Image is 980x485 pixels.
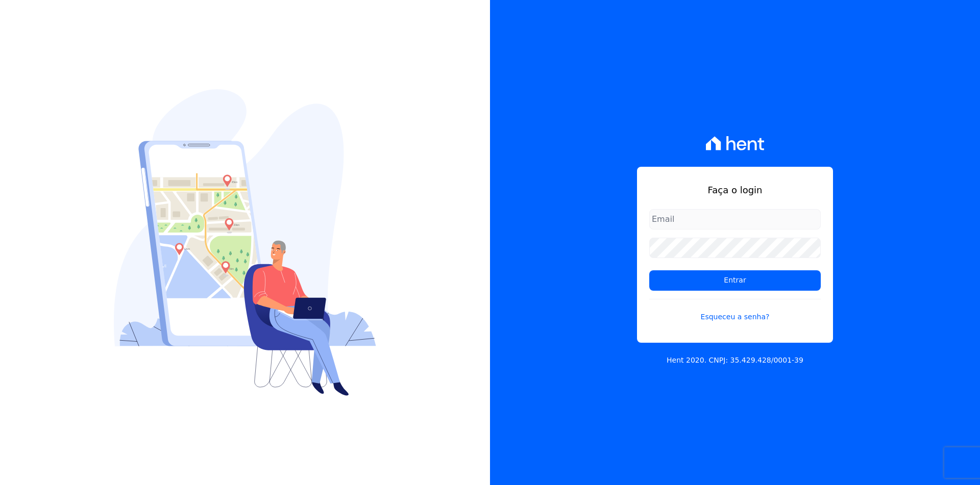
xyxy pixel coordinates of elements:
h1: Faça o login [649,183,821,197]
p: Hent 2020. CNPJ: 35.429.428/0001-39 [667,355,803,366]
input: Entrar [649,270,821,291]
img: Login [114,89,376,396]
input: Email [649,209,821,229]
a: Esqueceu a senha? [649,299,821,322]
